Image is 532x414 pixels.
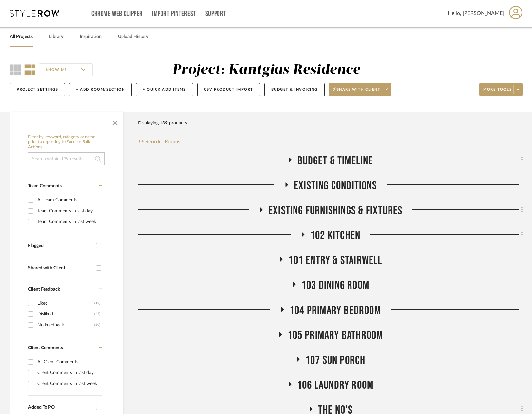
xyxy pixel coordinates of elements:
[294,179,377,193] span: Existing Conditions
[94,309,100,319] div: (25)
[69,83,132,96] button: + Add Room/Section
[37,309,94,319] div: Disliked
[288,329,383,343] span: 105 Primary Bathroom
[329,83,392,96] button: Share with client
[37,298,94,309] div: Liked
[138,138,180,146] button: Reorder Rooms
[37,216,100,227] div: Team Comments in last week
[37,206,100,216] div: Team Comments in last day
[108,115,122,128] button: Close
[37,320,94,330] div: No Feedback
[310,229,360,243] span: 102 Kitchen
[305,353,366,367] span: 107 Sun Porch
[28,152,105,165] input: Search within 139 results
[91,11,142,17] a: Chrome Web Clipper
[297,154,373,168] span: Budget & Timeline
[80,32,102,41] a: Inspiration
[28,405,93,410] div: Added To PO
[333,87,381,97] span: Share with client
[28,243,93,249] div: Flagged
[268,204,402,218] span: Existing Furnishings & Fixtures
[28,265,93,271] div: Shared with Client
[37,378,100,389] div: Client Comments in last week
[94,320,100,330] div: (49)
[10,32,33,41] a: All Projects
[145,138,180,146] span: Reorder Rooms
[479,83,523,96] button: More tools
[301,278,369,292] span: 103 Dining Room
[197,83,260,96] button: CSV Product Import
[448,9,504,17] span: Hello, [PERSON_NAME]
[28,135,105,150] h6: Filter by keyword, category or name prior to exporting to Excel or Bulk Actions
[290,304,381,318] span: 104 Primary Bedroom
[297,378,373,392] span: 106 Laundry Room
[28,346,63,350] span: Client Comments
[10,83,65,96] button: Project Settings
[152,11,196,17] a: Import Pinterest
[37,357,100,367] div: All Client Comments
[94,298,100,309] div: (12)
[172,63,360,77] div: Project: Kantgias Residence
[136,83,193,96] button: + Quick Add Items
[37,195,100,205] div: All Team Comments
[288,254,382,268] span: 101 Entry & Stairwell
[49,32,63,41] a: Library
[483,87,512,97] span: More tools
[118,32,148,41] a: Upload History
[264,83,325,96] button: Budget & Invoicing
[205,11,226,17] a: Support
[28,287,60,292] span: Client Feedback
[37,367,100,378] div: Client Comments in last day
[138,117,187,130] div: Displaying 139 products
[28,184,62,188] span: Team Comments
